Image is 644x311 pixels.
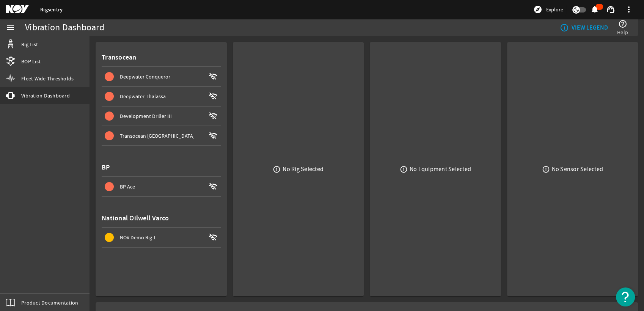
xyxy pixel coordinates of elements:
[618,19,627,28] mat-icon: help_outline
[283,165,324,173] div: No Rig Selected
[120,183,135,190] span: BP Ace
[21,41,38,48] span: Rig List
[102,228,221,247] button: NOV Demo Rig 1
[400,165,408,173] mat-icon: error_outline
[620,0,638,19] button: more_vert
[21,75,74,82] span: Fleet Wide Thresholds
[6,91,15,100] mat-icon: vibration
[120,73,170,80] span: Deepwater Conqueror
[102,158,221,177] div: BP
[273,165,281,173] mat-icon: error_outline
[606,5,615,14] mat-icon: support_agent
[209,182,218,191] mat-icon: wifi_off
[21,299,78,306] span: Product Documentation
[120,93,166,100] span: Deepwater Thalassa
[120,234,156,241] span: NOV Demo Rig 1
[102,126,221,145] button: Transocean [GEOGRAPHIC_DATA]
[102,209,221,228] div: National Oilwell Varco
[102,87,221,106] button: Deepwater Thalassa
[617,28,628,36] span: Help
[410,165,471,173] div: No Equipment Selected
[25,24,104,31] div: Vibration Dashboard
[546,6,563,13] span: Explore
[102,107,221,126] button: Development Driller III
[209,233,218,242] mat-icon: wifi_off
[209,72,218,81] mat-icon: wifi_off
[120,132,195,139] span: Transocean [GEOGRAPHIC_DATA]
[21,58,41,65] span: BOP List
[542,165,550,173] mat-icon: error_outline
[40,6,63,13] a: Rigsentry
[21,92,70,99] span: Vibration Dashboard
[560,23,566,32] mat-icon: info_outline
[6,23,15,32] mat-icon: menu
[590,5,599,14] mat-icon: notifications
[616,287,635,306] button: Open Resource Center
[533,5,542,14] mat-icon: explore
[552,165,603,173] div: No Sensor Selected
[209,92,218,101] mat-icon: wifi_off
[209,112,218,121] mat-icon: wifi_off
[530,3,566,16] button: Explore
[102,48,221,67] div: Transocean
[572,24,608,31] b: VIEW LEGEND
[557,21,611,35] button: VIEW LEGEND
[120,113,172,119] span: Development Driller III
[102,177,221,196] button: BP Ace
[102,67,221,86] button: Deepwater Conqueror
[209,131,218,140] mat-icon: wifi_off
